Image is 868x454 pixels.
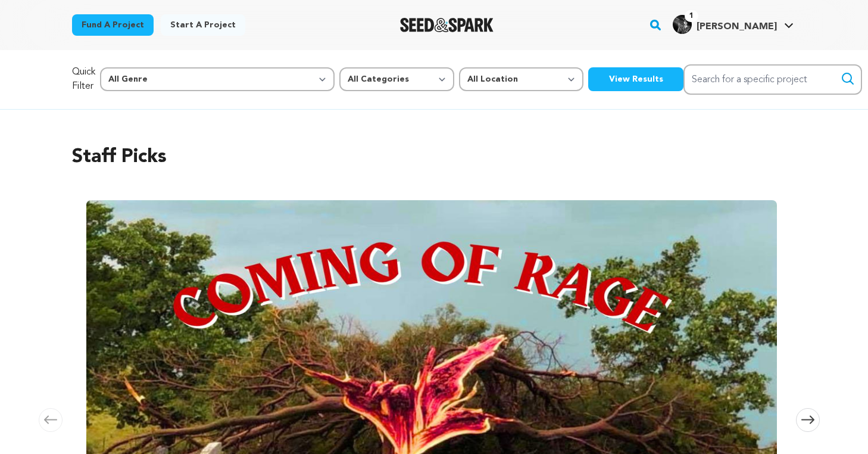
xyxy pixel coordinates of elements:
[697,22,777,32] span: [PERSON_NAME]
[161,14,245,36] a: Start a project
[588,67,683,91] button: View Results
[673,15,777,34] div: Raechel Z.'s Profile
[400,18,494,32] a: Seed&Spark Homepage
[683,64,862,95] input: Search for a specific project
[670,13,796,34] a: Raechel Z.'s Profile
[673,15,692,34] img: 18c045636198d3cd.jpg
[670,13,796,38] span: Raechel Z.'s Profile
[72,143,796,172] h2: Staff Picks
[400,18,494,32] img: Seed&Spark Logo Dark Mode
[72,14,154,36] a: Fund a project
[72,65,95,94] p: Quick Filter
[685,10,698,22] span: 1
